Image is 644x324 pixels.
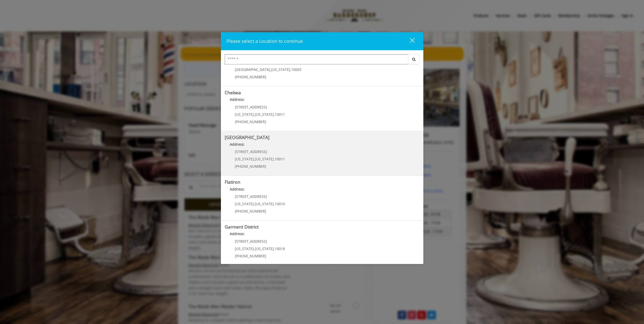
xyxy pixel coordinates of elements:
div: close dialog [404,37,414,45]
button: close dialog [401,36,418,46]
b: Address: [230,97,245,102]
span: , [274,201,275,206]
span: [PHONE_NUMBER] [235,119,266,124]
span: 10003 [291,67,301,72]
span: [STREET_ADDRESS] [235,239,267,244]
span: , [254,201,255,206]
b: Address: [230,231,245,236]
span: [US_STATE] [235,201,254,206]
span: [US_STATE] [255,201,274,206]
span: [PHONE_NUMBER] [235,209,266,214]
span: [STREET_ADDRESS] [235,149,267,154]
span: 10018 [275,246,285,251]
span: [GEOGRAPHIC_DATA] [235,67,270,72]
span: [US_STATE] [255,112,274,117]
input: Search Center [225,54,408,64]
b: Address: [230,142,245,147]
span: [US_STATE] [271,67,290,72]
i: Search button [411,58,417,61]
b: Flatiron [225,179,240,185]
b: Chelsea [225,89,241,96]
span: [PHONE_NUMBER] [235,74,266,79]
span: , [270,67,271,72]
span: [PHONE_NUMBER] [235,164,266,169]
span: , [274,112,275,117]
span: 10010 [275,201,285,206]
b: [GEOGRAPHIC_DATA] [225,134,269,140]
span: [US_STATE] [235,112,254,117]
span: , [274,157,275,161]
div: Center Select [225,54,420,67]
span: , [290,67,291,72]
span: [US_STATE] [235,157,254,161]
span: 10011 [275,112,285,117]
span: 10011 [275,157,285,161]
b: Garment District [225,224,259,230]
span: [STREET_ADDRESS] [235,105,267,109]
b: Address: [230,187,245,192]
span: , [254,157,255,161]
span: Please select a Location to continue [226,38,303,44]
span: , [254,246,255,251]
span: , [254,112,255,117]
span: [US_STATE] [255,246,274,251]
span: [PHONE_NUMBER] [235,254,266,258]
span: [US_STATE] [235,246,254,251]
span: [STREET_ADDRESS] [235,194,267,199]
span: , [274,246,275,251]
span: [US_STATE] [255,157,274,161]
